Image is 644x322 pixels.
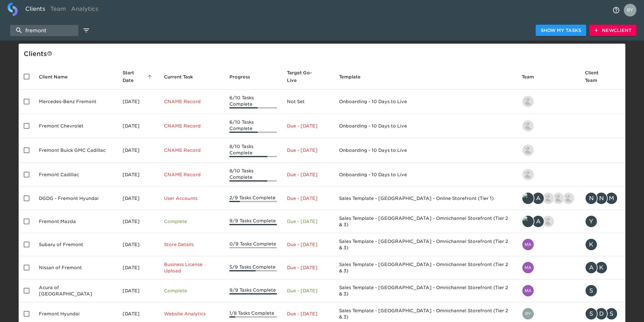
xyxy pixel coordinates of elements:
[224,256,282,279] td: 5/9 Tasks Complete
[585,261,598,274] div: A
[522,168,575,181] div: nikko.foster@roadster.com
[541,27,581,34] span: Show My Tasks
[118,138,159,163] td: [DATE]
[594,27,631,34] span: New Client
[585,215,620,228] div: young@fremontmazda.com
[585,284,620,297] div: scott.yamasaki@acuraoffremont.com
[522,262,534,273] img: madison.craig@roadster.com
[334,210,517,233] td: Sales Template - [GEOGRAPHIC_DATA] - Omnichannel Storefront (Tier 2 & 3)
[522,73,542,81] span: Team
[69,2,101,18] a: Analytics
[34,279,118,302] td: Acura of [GEOGRAPHIC_DATA]
[224,210,282,233] td: 9/9 Tasks Complete
[34,163,118,187] td: Fremont Cadillac
[522,96,534,107] img: kevin.lo@roadster.com
[522,95,575,108] div: kevin.lo@roadster.com
[287,171,329,178] p: Due - [DATE]
[164,73,193,81] span: This is the next Task in this Hub that should be completed
[224,90,282,114] td: 6/10 Tasks Complete
[287,241,329,248] p: Due - [DATE]
[118,279,159,302] td: [DATE]
[47,51,52,56] svg: This is a list of all of your clients and clients shared with you
[81,25,92,36] button: edit
[24,49,623,59] div: Client s
[282,90,334,114] td: Not Set
[522,239,534,250] img: madison.craig@roadster.com
[522,307,575,320] div: ryan.dale@roadster.com
[34,233,118,256] td: Subaru of Fremont
[164,241,219,248] p: Store Details
[585,238,620,251] div: katie@simmsautogroup.com
[164,73,201,81] span: Current Task
[34,256,118,279] td: Nissan of Fremont
[522,144,575,157] div: nikko.foster@roadster.com
[522,284,575,297] div: madison.craig@roadster.com
[624,4,636,16] img: Profile
[34,114,118,138] td: Fremont Chevrolet
[287,288,329,294] p: Due - [DATE]
[164,98,219,105] p: CNAME Record
[287,218,329,225] p: Due - [DATE]
[605,192,618,205] div: M
[287,147,329,153] p: Due - [DATE]
[287,69,329,84] span: Target Go-Live
[118,90,159,114] td: [DATE]
[224,138,282,163] td: 8/10 Tasks Complete
[287,264,329,271] p: Due - [DATE]
[224,233,282,256] td: 0/9 Tasks Complete
[585,307,620,320] div: SCOTTJ@CACARGROUP.COM, dament@press1totalk.com, scottj@cacargroup.com
[8,2,18,16] img: logo
[287,69,321,84] span: Target Go-Live
[123,69,154,84] span: Start Date
[595,261,608,274] div: K
[224,114,282,138] td: 6/10 Tasks Complete
[522,192,575,205] div: tyler@roadster.com, adam.stelly@roadster.com, kevin.lo@roadster.com, austin@roadster.com, ryan.la...
[522,216,534,227] img: tyler@roadster.com
[522,308,534,319] img: ryan.dale@roadster.com
[536,25,586,36] button: Show My Tasks
[334,233,517,256] td: Sales Template - [GEOGRAPHIC_DATA] - Omnichannel Storefront (Tier 2 & 3)
[118,163,159,187] td: [DATE]
[164,261,219,274] p: Business License Upload
[522,120,575,132] div: nikko.foster@roadster.com
[164,288,219,294] p: Complete
[334,114,517,138] td: Onboarding - 10 Days to Live
[522,169,534,180] img: nikko.foster@roadster.com
[164,147,219,153] p: CNAME Record
[34,210,118,233] td: Fremont Mazda
[34,138,118,163] td: Fremont Buick GMC Cadillac
[543,216,554,227] img: austin@roadster.com
[48,2,69,18] a: Team
[164,218,219,225] p: Complete
[522,261,575,274] div: madison.craig@roadster.com
[334,256,517,279] td: Sales Template - [GEOGRAPHIC_DATA] - Omnichannel Storefront (Tier 2 & 3)
[585,69,620,84] span: Client Team
[224,279,282,302] td: 9/9 Tasks Complete
[334,163,517,187] td: Onboarding - 10 Days to Live
[39,73,76,81] span: Client Name
[23,2,48,18] a: Clients
[164,195,219,201] p: User Accounts
[164,123,219,129] p: CNAME Record
[522,120,534,132] img: nikko.foster@roadster.com
[287,311,329,317] p: Due - [DATE]
[287,123,329,129] p: Due - [DATE]
[10,25,78,36] input: search
[339,73,369,81] span: Template
[522,145,534,156] img: nikko.foster@roadster.com
[522,285,534,296] img: madison.craig@roadster.com
[164,311,219,317] p: Website Analytics
[553,193,564,204] img: austin@roadster.com
[585,215,598,228] div: Y
[118,210,159,233] td: [DATE]
[543,193,554,204] img: kevin.lo@roadster.com
[118,256,159,279] td: [DATE]
[224,163,282,187] td: 8/10 Tasks Complete
[287,195,329,201] p: Due - [DATE]
[585,192,620,205] div: Nick.George@dgdg.com, nick.george@dgdg.com, michael.bero@roadster.com
[605,307,618,320] div: S
[118,187,159,210] td: [DATE]
[522,238,575,251] div: madison.craig@roadster.com
[532,215,544,228] div: A
[585,238,598,251] div: K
